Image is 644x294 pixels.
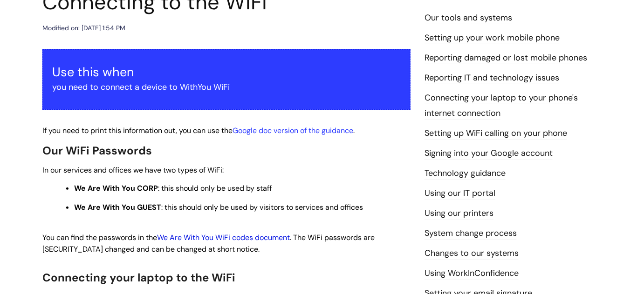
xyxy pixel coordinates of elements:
a: Setting up your work mobile phone [425,32,560,44]
span: : this should only be used by visitors to services and offices [74,202,363,212]
span: Connecting your laptop to the WiFi [42,270,235,285]
a: Technology guidance [425,167,506,180]
a: Our tools and systems [425,12,512,24]
a: Connecting your laptop to your phone's internet connection [425,92,578,119]
div: Modified on: [DATE] 1:54 PM [42,22,125,34]
a: Using our printers [425,207,493,220]
a: Using WorkInConfidence [425,267,519,280]
a: We Are With You WiFi codes document [157,233,290,242]
a: System change process [425,227,517,240]
span: In our services and offices we have two types of WiFi: [42,165,224,175]
a: Using our IT portal [425,187,495,200]
h3: Use this when [52,65,401,80]
a: Changes to our systems [425,247,519,260]
span: Our WiFi Passwords [42,143,152,158]
p: you need to connect a device to WithYou WiFi [52,80,401,94]
a: Google doc version of the guidance [233,126,353,135]
strong: We Are With You CORP [74,183,158,193]
span: : this should only be used by staff [74,183,272,193]
strong: We Are With You GUEST [74,202,161,212]
span: If you need to print this information out, you can use the . [42,126,355,135]
span: You can find the passwords in the . The WiFi passwords are [SECURITY_DATA] changed and can be cha... [42,233,375,254]
a: Setting up WiFi calling on your phone [425,127,567,140]
a: Signing into your Google account [425,147,553,160]
a: Reporting IT and technology issues [425,72,559,84]
a: Reporting damaged or lost mobile phones [425,52,587,64]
